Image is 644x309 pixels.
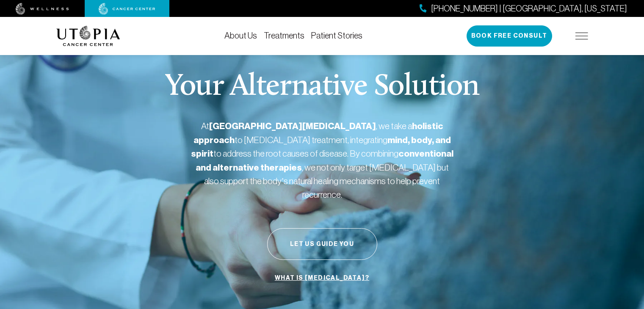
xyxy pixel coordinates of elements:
[191,119,453,201] p: At , we take a to [MEDICAL_DATA] treatment, integrating to address the root causes of disease. By...
[209,121,376,132] strong: [GEOGRAPHIC_DATA][MEDICAL_DATA]
[273,270,371,286] a: What is [MEDICAL_DATA]?
[264,31,304,40] a: Treatments
[56,26,120,46] img: logo
[575,33,588,39] img: icon-hamburger
[420,3,627,15] a: [PHONE_NUMBER] | [GEOGRAPHIC_DATA], [US_STATE]
[196,148,453,173] strong: conventional and alternative therapies
[431,3,627,15] span: [PHONE_NUMBER] | [GEOGRAPHIC_DATA], [US_STATE]
[193,121,443,146] strong: holistic approach
[224,31,257,40] a: About Us
[165,72,479,102] p: Your Alternative Solution
[16,3,69,15] img: wellness
[467,25,552,47] button: Book Free Consult
[311,31,362,40] a: Patient Stories
[99,3,155,15] img: cancer center
[267,228,377,260] button: Let Us Guide You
